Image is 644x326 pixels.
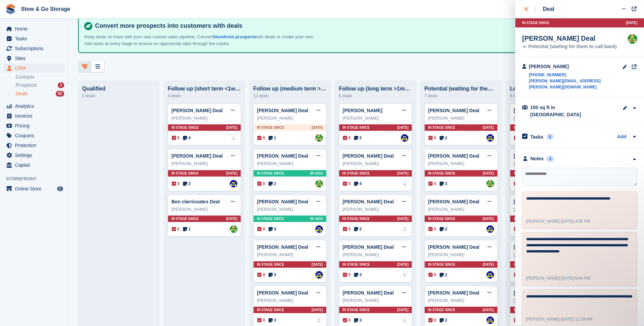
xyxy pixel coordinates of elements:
[183,226,191,232] span: 1
[397,262,408,267] span: [DATE]
[514,181,522,187] span: 0
[526,275,590,281] div: -
[257,262,284,267] span: In stage since
[401,134,408,142] img: Rob Good-Stephenson
[226,171,237,176] span: [DATE]
[315,225,323,233] a: Rob Good-Stephenson
[483,125,494,130] span: [DATE]
[171,206,237,213] div: [PERSON_NAME]
[397,171,408,176] span: [DATE]
[514,244,605,250] a: [MEDICAL_DATA][PERSON_NAME] Deal
[257,206,323,213] div: [PERSON_NAME]
[428,125,455,130] span: In stage since
[3,63,64,73] a: menu
[315,271,323,279] img: Rob Good-Stephenson
[401,317,408,324] a: deal-assignee-blank
[15,141,56,150] span: Protection
[315,317,323,324] a: deal-assignee-blank
[428,290,479,296] a: [PERSON_NAME] Deal
[343,171,370,176] span: In stage since
[253,92,327,100] div: 12 deals
[428,160,494,167] div: [PERSON_NAME]
[172,135,180,141] span: 0
[343,115,408,122] div: [PERSON_NAME]
[257,297,323,304] div: [PERSON_NAME]
[310,216,323,221] span: 5H AGO
[397,307,408,312] span: [DATE]
[440,181,447,187] span: 3
[82,92,155,100] div: 0 deals
[514,317,522,323] span: 0
[213,34,257,39] a: Storefront prospects
[3,141,64,150] a: menu
[84,34,322,47] p: Keep deals on track with your own custom sales pipeline. Convert into deals or create your own. A...
[257,290,308,296] a: [PERSON_NAME] Deal
[257,317,265,323] span: 0
[522,44,617,49] div: Potential (waiting for them to call back)
[514,108,565,113] a: [PERSON_NAME] Deal
[401,180,408,187] a: deal-assignee-blank
[526,218,590,224] div: -
[401,225,408,233] img: deal-assignee-blank
[56,185,64,193] a: Preview store
[3,44,64,53] a: menu
[561,219,590,224] span: [DATE] 4:02 PM
[514,125,541,130] span: In stage since
[428,317,436,323] span: 0
[3,111,64,121] a: menu
[15,131,56,140] span: Coupons
[3,131,64,140] a: menu
[526,276,560,281] span: [PERSON_NAME]
[514,262,541,267] span: In stage since
[257,181,265,187] span: 0
[15,63,56,73] span: CRM
[343,181,351,187] span: 0
[172,181,180,187] span: 0
[3,184,64,193] a: menu
[428,216,455,221] span: In stage since
[343,108,382,113] a: [PERSON_NAME]
[339,92,412,100] div: 5 deals
[183,135,191,141] span: 4
[269,135,276,141] span: 1
[428,307,455,312] span: In stage since
[257,307,284,312] span: In stage since
[401,271,408,279] a: deal-assignee-blank
[16,82,37,88] span: Prospects
[343,272,351,278] span: 0
[531,155,544,162] div: Notes
[310,171,323,176] span: 5H AGO
[171,115,237,122] div: [PERSON_NAME]
[486,271,494,279] img: Rob Good-Stephenson
[315,134,323,142] img: Alex Taylor
[514,206,579,213] div: [PERSON_NAME]
[312,125,323,130] span: [DATE]
[230,225,237,233] a: Alex Taylor
[514,160,579,167] div: [PERSON_NAME]
[15,24,56,34] span: Home
[257,216,284,221] span: In stage since
[617,133,626,141] a: Add
[257,153,308,159] a: [PERSON_NAME] Deal
[486,134,494,142] img: Rob Good-Stephenson
[343,307,370,312] span: In stage since
[483,262,494,267] span: [DATE]
[15,160,56,170] span: Capital
[3,121,64,130] a: menu
[257,160,323,167] div: [PERSON_NAME]
[269,226,276,232] span: 4
[486,317,494,324] img: Rob Good-Stephenson
[428,199,479,204] a: [PERSON_NAME] Deal
[15,111,56,121] span: Invoices
[343,135,351,141] span: 0
[522,20,549,25] span: In stage since
[428,206,494,213] div: [PERSON_NAME]
[171,171,199,176] span: In stage since
[428,181,436,187] span: 0
[58,82,64,88] div: 1
[3,34,64,43] a: menu
[626,20,637,25] span: [DATE]
[483,171,494,176] span: [DATE]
